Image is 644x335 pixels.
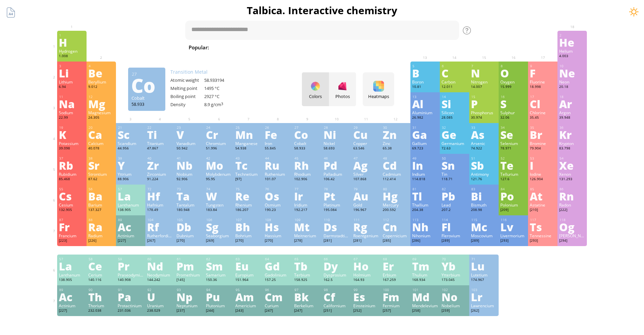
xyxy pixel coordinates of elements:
div: Chlorine [530,110,556,115]
div: H [59,37,85,48]
div: As [471,129,497,140]
div: 55 [59,187,85,191]
div: 2927 °C [204,93,238,99]
div: Hydrogen [59,48,85,54]
div: 86 [559,187,585,191]
div: 39.948 [559,115,585,121]
div: Heatmaps [364,93,392,99]
div: 80 [383,187,409,191]
div: 5 [412,64,438,68]
div: Be [88,68,114,78]
div: 107.868 [353,177,379,182]
div: Antimony [471,171,497,177]
span: Methane [398,43,428,51]
div: Molybdenum [206,171,232,177]
div: 32 [442,125,468,130]
div: 4 [89,64,114,68]
div: 106.42 [324,177,350,182]
div: Nickel [324,141,350,146]
div: Zr [147,160,173,171]
div: 8 [501,64,526,68]
div: 32.06 [500,115,526,121]
div: Ta [176,191,202,201]
sub: 2 [294,47,296,52]
div: 26 [265,125,291,130]
span: H O [286,43,305,51]
div: 50.942 [176,146,202,151]
div: 91.224 [147,177,173,182]
div: 126.904 [530,177,556,182]
div: 20.18 [559,85,585,90]
div: Sn [442,160,468,171]
div: K [59,129,85,140]
div: Selenium [500,141,526,146]
div: Technetium [235,171,261,177]
div: N [471,68,497,78]
div: Ca [88,129,114,140]
div: 47.867 [147,146,173,151]
div: Helium [559,48,585,54]
div: Density [170,101,204,107]
div: Te [500,160,526,171]
div: Carbon [442,79,468,85]
div: 34 [501,125,526,130]
div: Transition Metal [170,69,238,75]
div: Rhenium [235,202,261,208]
div: 23 [177,125,202,130]
div: Sb [471,160,497,171]
div: 41 [177,156,202,161]
div: 22.99 [59,115,85,121]
div: Magnesium [88,110,114,115]
div: 95.95 [206,177,232,182]
div: 12 [89,95,114,99]
div: 24 [206,125,232,130]
div: Co [131,80,162,91]
div: 54 [559,156,585,161]
div: Zinc [383,141,409,146]
div: 56 [89,187,114,191]
div: 27 [294,125,320,130]
div: 30.974 [471,115,497,121]
div: Germanium [442,141,468,146]
div: 85.468 [59,177,85,182]
div: Kr [559,129,585,140]
div: Co [294,129,320,140]
div: 6.94 [59,85,85,90]
div: Sulphur [500,110,526,115]
div: Pt [324,191,350,201]
div: 65.38 [383,146,409,151]
div: 4.003 [559,54,585,59]
div: 27 [132,71,162,77]
div: 38 [89,156,114,161]
div: 72.63 [442,146,468,151]
div: Os [265,191,291,201]
div: 11 [59,95,85,99]
div: 75 [236,187,261,191]
div: Iridium [294,202,320,208]
div: Melting point [170,85,204,91]
div: Barium [88,202,114,208]
div: Aluminium [412,110,438,115]
div: 35.45 [530,115,556,121]
div: Na [59,98,85,109]
div: 10.81 [412,85,438,90]
div: Tellurium [500,171,526,177]
div: Xe [559,160,585,171]
sub: 4 [371,47,373,52]
div: 13 [412,95,438,99]
div: Nb [176,160,202,171]
div: Astatine [530,202,556,208]
div: P [471,98,497,109]
div: Nitrogen [471,79,497,85]
div: Atomic weight [170,77,204,83]
div: O [500,68,526,78]
div: Platinum [324,202,350,208]
div: 40 [147,156,173,161]
div: Cd [383,160,409,171]
div: Tl [412,191,438,201]
div: 44 [265,156,291,161]
div: 18.998 [530,85,556,90]
div: 39 [118,156,144,161]
div: Iodine [530,171,556,177]
div: 74.922 [471,146,497,151]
